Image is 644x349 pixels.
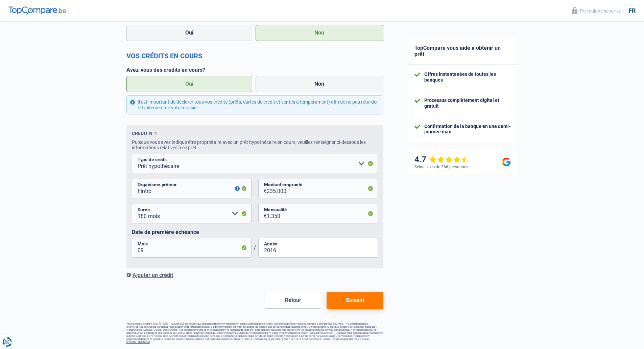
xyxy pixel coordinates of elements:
div: fr [628,7,636,15]
label: Avez-vous des crédits en cours? [126,67,383,73]
span: € [258,179,267,198]
div: Processus complètement digital et gratuit [424,97,511,109]
img: TopCompare Logo [8,6,66,15]
input: AAAA [258,238,378,258]
tcxspan: Call +32.2.545.77.79 via 3CX [126,341,150,344]
div: Selon l’avis de 266 personnes [414,165,468,169]
label: Date de première échéance [132,229,378,235]
h2: Vos crédits en cours [126,52,383,60]
button: Suivant [327,292,383,309]
footer: TopCompare Belgium SRL, [STREET_ADDRESS], est inscrit aux registres des intermédiaires en crédit ... [126,322,383,344]
div: 4.7 [414,155,469,165]
button: Formulaire sécurisé [568,5,625,16]
div: Confirmation de la banque en une demi-journée max [424,124,511,135]
img: Advertisement [2,109,2,110]
span: / [252,244,258,251]
label: Non [256,25,383,41]
tcxspan: Call 0643.988.146. via 3CX [331,322,350,325]
label: Oui [126,25,253,41]
input: MM [132,238,252,258]
button: Retour [265,292,321,309]
div: Il est important de déclarer tous vos crédits (prêts, cartes de crédit et ventes à tempérament) a... [126,95,383,114]
span: € [258,204,267,223]
div: Puisque vous avez indiqué être propriétaire avec un prêt hypothécaire en cours, veuillez renseign... [132,139,378,150]
div: Crédit nº1 [132,131,157,136]
label: Oui [126,76,253,92]
div: Offres instantanées de toutes les banques [424,71,511,83]
label: Non [256,76,383,92]
div: Ajouter un crédit [126,272,383,278]
div: TopCompare vous aide à obtenir un prêt [408,38,518,65]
